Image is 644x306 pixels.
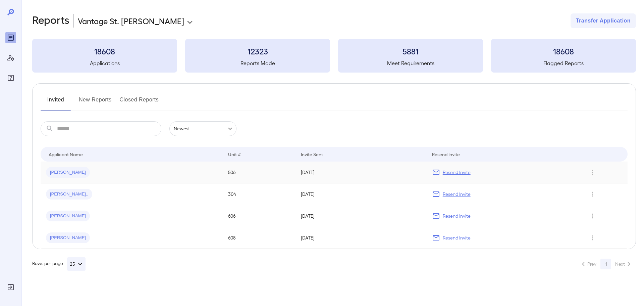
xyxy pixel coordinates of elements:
[120,94,159,111] button: Closed Reports
[169,121,236,136] div: Newest
[49,150,83,158] div: Applicant Name
[228,150,241,158] div: Unit #
[587,232,598,243] button: Row Actions
[296,205,427,227] td: [DATE]
[5,52,16,63] div: Manage Users
[571,13,636,28] button: Transfer Application
[185,46,330,56] h3: 12323
[600,259,611,269] button: page 1
[223,162,296,183] td: 506
[32,39,636,73] summary: 18608Applications12323Reports Made5881Meet Requirements18608Flagged Reports
[5,73,16,83] div: FAQ
[223,227,296,249] td: 608
[67,257,86,271] button: 25
[223,205,296,227] td: 606
[587,167,598,178] button: Row Actions
[46,191,92,198] span: [PERSON_NAME]..
[443,191,471,198] p: Resend Invite
[432,150,460,158] div: Resend Invite
[443,234,471,241] p: Resend Invite
[587,189,598,200] button: Row Actions
[5,282,16,293] div: Log Out
[78,15,184,26] p: Vantage St. [PERSON_NAME]
[443,169,471,176] p: Resend Invite
[79,94,112,111] button: New Reports
[576,259,636,269] nav: pagination navigation
[338,46,483,56] h3: 5881
[32,46,177,56] h3: 18608
[491,59,636,67] h5: Flagged Reports
[338,59,483,67] h5: Meet Requirements
[296,183,427,205] td: [DATE]
[185,59,330,67] h5: Reports Made
[443,213,471,219] p: Resend Invite
[32,257,86,271] div: Rows per page
[32,59,177,67] h5: Applications
[491,46,636,56] h3: 18608
[5,32,16,43] div: Reports
[32,13,69,28] h2: Reports
[296,162,427,183] td: [DATE]
[46,235,90,241] span: [PERSON_NAME]
[301,150,323,158] div: Invite Sent
[46,213,90,219] span: [PERSON_NAME]
[41,94,71,111] button: Invited
[296,227,427,249] td: [DATE]
[587,211,598,221] button: Row Actions
[223,183,296,205] td: 304
[46,169,90,176] span: [PERSON_NAME]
